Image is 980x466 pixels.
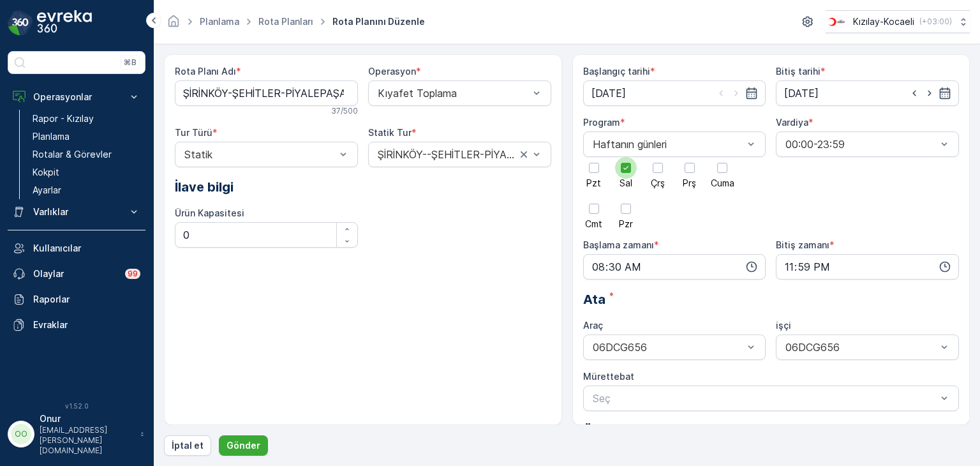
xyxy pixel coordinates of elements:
[27,146,145,163] a: Rotalar & Görevler
[8,261,145,287] a: Olaylar99
[368,127,412,138] label: Statik Tur
[683,179,696,188] span: Prş
[175,127,212,138] label: Tur Türü
[27,181,145,199] a: Ayarlar
[583,290,605,309] span: Ata
[33,166,59,179] p: Kokpit
[219,435,268,456] button: Gönder
[11,424,31,444] div: OO
[776,239,829,250] label: Bitiş zamanı
[776,66,820,77] label: Bitiş tarihi
[826,15,848,29] img: k%C4%B1z%C4%B1lay_0jL9uU1.png
[586,179,601,188] span: Pzt
[583,371,634,382] label: Mürettebat
[8,402,145,410] span: v 1.52.0
[8,312,145,338] a: Evraklar
[330,15,427,28] span: Rota Planını Düzenle
[776,117,808,128] label: Vardiya
[826,10,970,33] button: Kızılay-Kocaeli(+03:00)
[8,84,145,110] button: Operasyonlar
[583,117,620,128] label: Program
[368,66,416,77] label: Operasyon
[128,269,138,279] p: 99
[40,425,134,456] p: [EMAIL_ADDRESS][PERSON_NAME][DOMAIN_NAME]
[8,287,145,312] a: Raporlar
[40,412,134,425] p: Onur
[583,239,654,250] label: Başlama zamanı
[33,267,117,280] p: Olaylar
[175,177,234,197] span: İlave bilgi
[175,66,236,77] label: Rota Planı Adı
[33,206,120,218] p: Varlıklar
[711,179,734,188] span: Cuma
[583,66,650,77] label: Başlangıç tarihi
[33,242,140,255] p: Kullanıcılar
[583,421,960,440] p: Önemli Konumlar
[593,391,937,406] p: Seç
[175,207,244,218] label: Ürün Kapasitesi
[620,179,632,188] span: Sal
[33,293,140,306] p: Raporlar
[226,439,260,452] p: Gönder
[33,112,94,125] p: Rapor - Kızılay
[776,80,959,106] input: dd/mm/yyyy
[651,179,665,188] span: Çrş
[200,16,239,27] a: Planlama
[37,10,92,36] img: logo_dark-DEwI_e13.png
[167,19,181,30] a: Ana Sayfa
[776,320,791,331] label: işçi
[33,184,61,197] p: Ayarlar
[172,439,204,452] p: İptal et
[27,128,145,146] a: Planlama
[33,148,112,161] p: Rotalar & Görevler
[331,106,358,116] p: 37 / 500
[33,319,140,331] p: Evraklar
[164,435,211,456] button: İptal et
[27,163,145,181] a: Kokpit
[8,199,145,225] button: Varlıklar
[619,220,633,229] span: Pzr
[33,130,70,143] p: Planlama
[8,10,33,36] img: logo
[919,17,952,27] p: ( +03:00 )
[258,16,313,27] a: Rota Planları
[8,236,145,261] a: Kullanıcılar
[124,57,137,68] p: ⌘B
[853,15,914,28] p: Kızılay-Kocaeli
[27,110,145,128] a: Rapor - Kızılay
[8,412,145,456] button: OOOnur[EMAIL_ADDRESS][PERSON_NAME][DOMAIN_NAME]
[33,91,120,103] p: Operasyonlar
[583,80,766,106] input: dd/mm/yyyy
[583,320,603,331] label: Araç
[585,220,602,229] span: Cmt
